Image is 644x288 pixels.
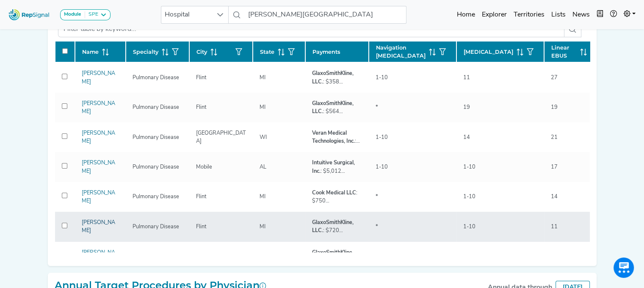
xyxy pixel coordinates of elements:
[82,71,115,84] a: [PERSON_NAME]
[127,163,184,171] div: Pulmonary Disease
[546,163,563,171] div: 17
[191,163,217,171] div: Mobile
[58,21,564,37] input: Filter table by keyword...
[453,6,478,23] a: Home
[569,6,593,23] a: News
[546,74,563,82] div: 27
[478,6,510,23] a: Explorer
[312,189,362,205] div: : $750
[254,133,272,141] div: WI
[64,12,81,17] strong: Module
[546,103,563,111] div: 19
[312,69,362,86] div: : $358
[458,163,481,171] div: 1-10
[458,193,481,201] div: 1-10
[312,130,355,144] strong: Veran Medical Technologies, Inc.
[312,101,354,114] strong: GlaxoSmithKline, LLC.
[82,48,99,56] span: Name
[312,71,354,84] strong: GlaxoSmithKline, LLC.
[191,103,211,111] div: Flint
[254,103,271,111] div: MI
[191,193,211,201] div: Flint
[510,6,548,23] a: Territories
[551,44,577,60] span: Linear EBUS
[260,48,274,56] span: State
[370,74,393,82] div: 1-10
[546,133,563,141] div: 21
[85,11,98,18] div: SPE
[60,9,111,20] button: ModuleSPE
[254,193,271,201] div: MI
[312,48,340,56] span: Payments
[458,103,475,111] div: 19
[196,48,207,56] span: City
[191,74,211,82] div: Flint
[376,44,426,60] span: Navigation [MEDICAL_DATA]
[458,133,475,141] div: 14
[82,160,115,174] a: [PERSON_NAME]
[312,249,362,265] div: : $342
[82,190,115,204] a: [PERSON_NAME]
[82,130,115,144] a: [PERSON_NAME]
[458,74,475,82] div: 11
[191,252,211,260] div: Flint
[254,74,271,82] div: MI
[133,48,158,56] span: Specialty
[312,159,362,175] div: : $5,012
[312,220,354,233] strong: GlaxoSmithKline, LLC.
[312,129,362,145] div: : $1,316
[127,103,184,111] div: Pulmonary Disease
[254,223,271,231] div: MI
[191,129,251,145] div: [GEOGRAPHIC_DATA]
[312,219,362,235] div: : $720
[245,6,406,24] input: Search a hospital
[370,133,393,141] div: 1-10
[312,100,362,116] div: : $564
[312,250,354,263] strong: GlaxoSmithKline, LLC.
[312,190,356,196] strong: Cook Medical LLC
[546,193,563,201] div: 14
[370,163,393,171] div: 1-10
[127,193,184,201] div: Pulmonary Disease
[548,6,569,23] a: Lists
[127,133,184,141] div: Pulmonary Disease
[127,223,184,231] div: Pulmonary Disease
[127,252,184,260] div: Pulmonary Disease
[593,6,607,23] button: Intel Book
[546,223,563,231] div: 11
[82,220,115,233] a: [PERSON_NAME]
[464,48,513,56] span: [MEDICAL_DATA]
[82,250,115,263] a: [PERSON_NAME]
[254,163,271,171] div: AL
[191,223,211,231] div: Flint
[254,252,271,260] div: MI
[127,74,184,82] div: Pulmonary Disease
[312,160,355,174] strong: Intuitive Surgical, Inc.
[161,6,212,23] span: Hospital
[82,101,115,114] a: [PERSON_NAME]
[458,223,481,231] div: 1-10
